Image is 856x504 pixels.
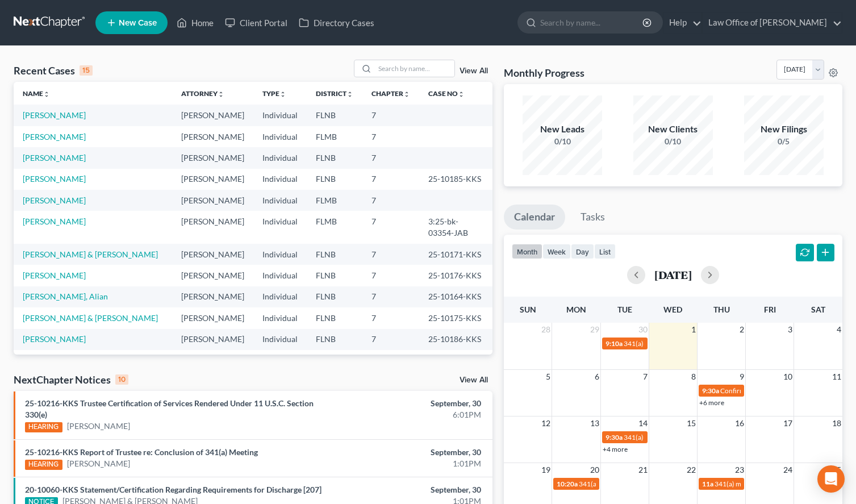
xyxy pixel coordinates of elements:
td: Individual [253,329,307,350]
a: Typeunfold_more [262,89,286,98]
span: 30 [637,323,649,336]
td: 7 [362,244,419,265]
span: 14 [637,416,649,430]
td: [PERSON_NAME] [172,147,253,168]
span: 17 [782,416,794,430]
td: Individual [253,244,307,265]
td: 25-10145-KKS [419,350,492,382]
a: Client Portal [219,13,293,33]
span: 12 [540,416,552,430]
td: 25-10176-KKS [419,265,492,286]
button: day [571,244,594,259]
span: 341(a) meeting for [PERSON_NAME] [715,480,824,488]
span: 29 [589,323,600,336]
span: 22 [686,463,697,477]
a: Law Office of [PERSON_NAME] [703,13,842,33]
div: 6:01PM [336,409,481,420]
td: 7 [362,307,419,328]
div: 0/10 [523,136,602,147]
span: 9:10a [606,339,623,348]
span: 9:30a [606,433,623,441]
span: 11 [831,370,842,384]
td: Individual [253,307,307,328]
td: 25-10164-KKS [419,286,492,307]
a: [PERSON_NAME] [67,420,130,432]
span: Confirmation hearing for [PERSON_NAME] [720,386,849,395]
td: [PERSON_NAME] [172,190,253,211]
span: 2 [738,323,745,336]
span: 9 [738,370,745,384]
a: +4 more [603,445,628,453]
span: 24 [782,463,794,477]
td: 25-10175-KKS [419,307,492,328]
span: 15 [686,416,697,430]
span: 10 [782,370,794,384]
td: 7 [362,211,419,243]
td: 7 [362,190,419,211]
td: Individual [253,169,307,190]
span: 3 [787,323,794,336]
span: 5 [545,370,552,384]
span: 16 [734,416,745,430]
td: Individual [253,350,307,382]
span: 21 [637,463,649,477]
span: 28 [540,323,552,336]
td: FLNB [307,350,362,382]
a: [PERSON_NAME] [23,334,86,344]
td: FLMB [307,126,362,147]
div: NextChapter Notices [14,373,128,386]
td: [PERSON_NAME] [172,244,253,265]
div: New Filings [744,123,824,136]
td: Individual [253,147,307,168]
div: September, 30 [336,398,481,409]
td: 7 [362,169,419,190]
td: FLNB [307,329,362,350]
span: Fri [764,305,776,314]
button: list [594,244,616,259]
td: 7 [362,105,419,126]
td: FLNB [307,286,362,307]
td: Individual [253,265,307,286]
span: 13 [589,416,600,430]
a: [PERSON_NAME] [23,110,86,120]
td: FLNB [307,265,362,286]
div: September, 30 [336,447,481,458]
div: 0/10 [633,136,713,147]
a: 25-10216-KKS Report of Trustee re: Conclusion of 341(a) Meeting [25,447,258,457]
span: Sun [520,305,536,314]
td: 7 [362,286,419,307]
span: 341(a) meeting for [PERSON_NAME] [579,480,688,488]
a: [PERSON_NAME] [23,270,86,280]
span: 10:20a [557,480,578,488]
button: week [542,244,571,259]
td: 7 [362,350,419,382]
td: 7 [362,329,419,350]
td: Individual [253,211,307,243]
h3: Monthly Progress [504,66,584,80]
div: Recent Cases [14,64,93,77]
a: [PERSON_NAME] & [PERSON_NAME] [23,313,158,323]
a: Districtunfold_more [316,89,353,98]
td: Individual [253,126,307,147]
a: Calendar [504,205,565,230]
td: 3:25-bk-03354-JAB [419,211,492,243]
td: 7 [362,265,419,286]
a: [PERSON_NAME] [23,174,86,184]
a: Tasks [570,205,615,230]
span: 9:30a [702,386,719,395]
a: 25-10216-KKS Trustee Certification of Services Rendered Under 11 U.S.C. Section 330(e) [25,398,314,419]
span: Mon [566,305,586,314]
span: 1 [690,323,697,336]
td: FLNB [307,169,362,190]
a: +6 more [699,398,724,407]
input: Search by name... [375,60,454,77]
button: month [512,244,542,259]
span: 6 [594,370,600,384]
td: 7 [362,147,419,168]
a: [PERSON_NAME], Alian [23,291,108,301]
td: [PERSON_NAME] [172,211,253,243]
td: FLMB [307,211,362,243]
span: 8 [690,370,697,384]
td: Individual [253,105,307,126]
td: [PERSON_NAME] [172,169,253,190]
